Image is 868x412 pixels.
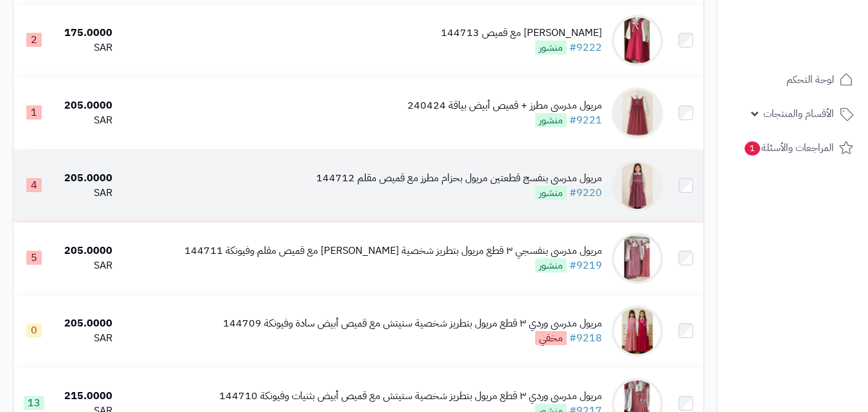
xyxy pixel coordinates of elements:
[59,171,112,186] div: 205.0000
[59,244,112,258] div: 205.0000
[407,98,602,113] div: مريول مدرسي مطرز + قميص أبيض بياقة 240424
[59,258,112,273] div: SAR
[725,64,860,95] a: لوحة التحكم
[26,33,42,47] span: 2
[569,185,602,201] a: #9220
[441,26,602,40] div: [PERSON_NAME] مع قميص 144713
[535,40,567,55] span: منشور
[535,258,567,273] span: منشور
[612,87,663,139] img: مريول مدرسي مطرز + قميص أبيض بياقة 240424
[59,40,112,55] div: SAR
[59,98,112,113] div: 205.0000
[26,323,42,337] span: 0
[786,71,834,89] span: لوحة التحكم
[612,160,663,211] img: مريول مدرسي بنفسج قطعتين مريول بحزام مطرز مع قميص مقلم 144712
[316,171,602,186] div: مريول مدرسي بنفسج قطعتين مريول بحزام مطرز مع قميص مقلم 144712
[569,112,602,128] a: #9221
[184,244,602,258] div: مريول مدرسي بنفسجي ٣ قطع مريول بتطريز شخصية [PERSON_NAME] مع قميص مقلم وفيونكة 144711
[763,105,834,123] span: الأقسام والمنتجات
[612,305,663,357] img: مريول مدرسي وردي ٣ قطع مريول بتطريز شخصية ستيتش مع قميص أبيض سادة وفيونكة 144709
[59,186,112,201] div: SAR
[26,251,42,265] span: 5
[26,178,42,192] span: 4
[59,113,112,128] div: SAR
[569,330,602,346] a: #9218
[535,331,567,345] span: مخفي
[781,10,856,37] img: logo-2.png
[24,396,44,410] span: 13
[725,132,860,163] a: المراجعات والأسئلة1
[535,186,567,200] span: منشور
[26,105,42,120] span: 1
[743,139,834,157] span: المراجعات والأسئلة
[59,389,112,404] div: 215.0000
[59,316,112,331] div: 205.0000
[219,389,602,404] div: مريول مدرسي وردي ٣ قطع مريول بتطريز شخصية ستيتش مع قميص أبيض بثنيات وفيونكة 144710
[612,15,663,66] img: مريول مدرسي فوشي مع قميص 144713
[59,26,112,40] div: 175.0000
[223,316,602,331] div: مريول مدرسي وردي ٣ قطع مريول بتطريز شخصية ستيتش مع قميص أبيض سادة وفيونكة 144709
[569,40,602,55] a: #9222
[744,141,761,156] span: 1
[569,258,602,273] a: #9219
[59,331,112,346] div: SAR
[535,113,567,127] span: منشور
[612,233,663,284] img: مريول مدرسي بنفسجي ٣ قطع مريول بتطريز شخصية ستيتش مع قميص مقلم وفيونكة 144711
